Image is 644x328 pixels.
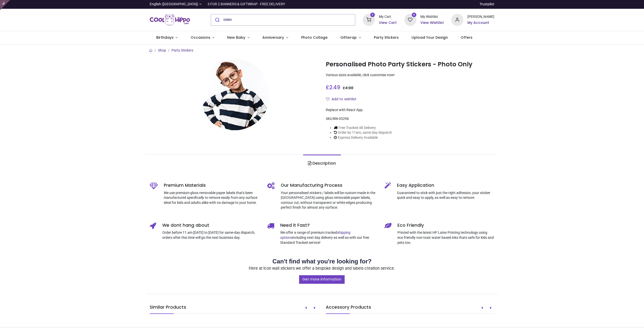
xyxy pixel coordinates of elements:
[150,13,190,27] a: Logo of Cool Hippo
[397,230,494,245] p: Printed with the latest HP Latex Printing technology using eco-friendly non-toxic water based ink...
[412,13,417,17] sup: 0
[280,222,377,228] h5: Need it Fast?
[280,230,350,240] a: shipping options
[172,48,193,52] a: Party Stickers
[326,116,494,121] div: SKU:
[221,31,256,44] a: New Baby
[162,222,260,228] h5: We dont hang about
[281,191,377,210] p: Your personalised stickers / labels will be custom made in the [GEOGRAPHIC_DATA] using gloss remo...
[150,257,494,266] h2: Can't find what you're looking for?
[379,20,397,25] a: View Cart
[158,48,166,52] a: Shop
[150,2,202,7] a: English ([GEOGRAPHIC_DATA])
[281,182,377,189] h5: Our Manufacturing Process
[156,35,174,40] span: Birthdays
[326,60,494,69] h1: Personalised Photo Party Stickers - Photo Only
[467,14,494,19] div: [PERSON_NAME]
[198,59,270,130] img: Personalised Photo Party Stickers - Photo Only
[326,97,330,101] i: Add to wishlist
[334,135,392,140] li: Express Delivery Available
[345,85,353,90] span: 4.98
[333,117,349,121] span: BN-03296
[262,35,284,40] span: Anniversary
[326,95,361,104] button: Add to wishlistAdd to wishlist
[150,31,184,44] a: Birthdays
[487,304,494,312] button: Next
[150,304,318,314] h5: Similar Products
[370,13,375,17] sup: 2
[343,85,353,90] span: £
[303,155,341,172] a: Description
[420,20,444,25] a: View Wishlist
[397,222,494,228] h5: Eco Friendly
[379,14,397,19] div: My Cart
[302,304,310,312] button: Prev
[412,35,448,40] span: Upload Your Design
[150,266,494,271] p: Here at Icon wall stickers we offer a bespoke design and labels creation service.
[162,230,260,240] p: Order before 11 am [DATE] to [DATE] for same-day dispatch, orders after this time will go the nex...
[326,84,340,91] span: £
[150,13,190,27] img: Cool Hippo
[164,182,260,189] h5: Premium Materials
[363,17,375,21] a: 2
[397,182,494,189] h5: Easy Application
[227,35,245,40] span: New Baby
[211,14,223,25] button: Submit
[311,304,318,312] button: Next
[256,31,295,44] a: Anniversary
[208,2,285,7] div: 3 FOR 2 BANNERS & GIFTWRAP - FREE DELIVERY
[397,191,494,200] p: Guaranteed to stick with just the right adhesion, your sticker quick and easy to apply, as well a...
[374,35,399,40] span: Party Stickers
[340,35,357,40] span: Giftwrap
[299,275,345,284] a: Get more information
[478,304,486,312] button: Prev
[461,35,472,40] span: Offers
[467,20,494,25] a: My Account
[334,130,392,135] li: Order by 11am, same day dispatch
[280,230,377,245] p: We offer a range of premium tracked including next day delivery as well as with our free Standard...
[404,17,416,21] a: 0
[326,73,494,78] p: Various sizes available, click customise now!
[334,31,367,44] a: Giftwrap
[334,125,392,130] li: Free Tracked 48 Delivery
[301,35,328,40] span: Photo Collage
[329,84,340,91] span: 2.49
[326,108,494,113] div: Replace with React App.
[479,2,494,7] a: Trustpilot
[326,304,494,314] h5: Accessory Products
[191,35,210,40] span: Occasions
[184,31,221,44] a: Occasions
[420,14,444,19] div: My Wishlist
[164,191,260,205] p: We use premium gloss removable paper labels that's been manufactured specifically to remove easil...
